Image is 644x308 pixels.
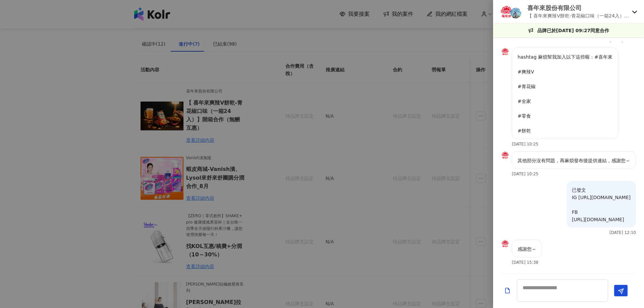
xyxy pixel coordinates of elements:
[504,285,511,297] button: Add a file
[518,157,630,164] p: 其他部分沒有問題，再麻煩發布後提供連結，感謝您～
[511,8,521,18] img: KOL Avatar
[527,4,629,12] p: 喜年來股份有限公司
[614,285,628,296] button: Send
[501,48,509,56] img: KOL Avatar
[609,230,636,235] p: [DATE] 12:10
[518,53,612,134] p: hashtag 麻煩幫我加入以下這些喔：#喜年來 #爽辣V #青花椒 #全家 #零食 #餅乾
[512,142,538,146] p: [DATE] 10:25
[501,240,509,248] img: KOL Avatar
[527,12,629,19] p: 【 喜年來爽辣V餅乾-青花椒口味（一箱24入）】開箱合作（無酬互惠）
[501,151,509,159] img: KOL Avatar
[512,172,538,176] p: [DATE] 10:25
[500,5,513,18] img: KOL Avatar
[572,186,631,223] p: 已發文 IG [URL][DOMAIN_NAME] FB [URL][DOMAIN_NAME]
[537,27,609,34] p: 品牌已於[DATE] 09:27同意合作
[518,245,536,253] p: 感謝您～
[512,260,538,265] p: [DATE] 15:38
